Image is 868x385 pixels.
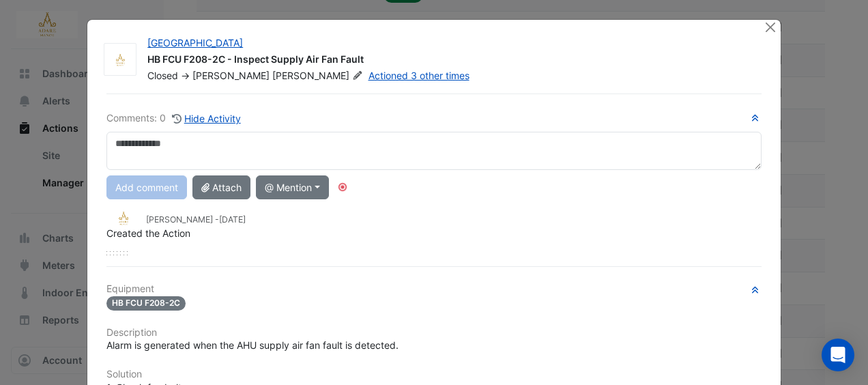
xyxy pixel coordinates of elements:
[106,211,141,226] img: Adare Manor
[147,70,178,81] span: Closed
[106,327,762,339] h6: Description
[336,181,349,193] div: Tooltip anchor
[106,339,399,351] span: Alarm is generated when the AHU supply air fan fault is detected.
[822,339,854,371] div: Open Intercom Messenger
[368,70,469,81] a: Actioned 3 other times
[272,69,365,83] span: [PERSON_NAME]
[106,296,186,311] span: HB FCU F208-2C
[219,214,246,225] span: 2025-08-20 14:50:32
[147,37,243,48] a: [GEOGRAPHIC_DATA]
[106,369,762,380] h6: Solution
[181,70,190,81] span: ->
[192,70,270,81] span: [PERSON_NAME]
[106,227,190,239] span: Created the Action
[192,175,250,199] button: Attach
[764,20,778,34] button: Close
[147,53,748,69] div: HB FCU F208-2C - Inspect Supply Air Fan Fault
[106,283,762,295] h6: Equipment
[104,53,136,67] img: Adare Manor
[146,214,246,226] small: [PERSON_NAME] -
[106,111,242,126] div: Comments: 0
[171,111,242,126] button: Hide Activity
[256,175,329,199] button: @ Mention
